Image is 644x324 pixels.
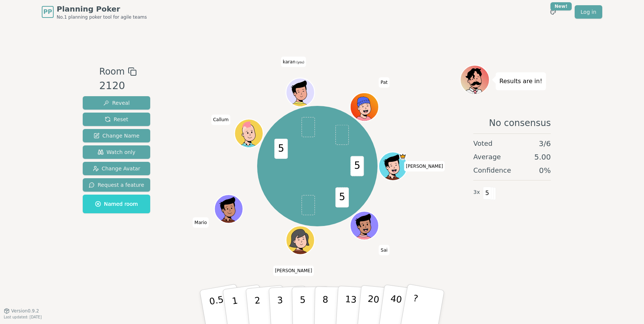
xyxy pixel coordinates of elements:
[99,78,136,94] div: 2120
[83,195,150,213] button: Named room
[89,181,144,189] span: Request a feature
[93,165,141,172] span: Change Avatar
[83,162,150,175] button: Change Avatar
[287,79,314,106] button: Click to change your avatar
[351,156,364,176] span: 5
[473,152,501,162] span: Average
[57,4,147,14] span: Planning Poker
[489,117,551,129] span: No consensus
[281,57,306,67] span: Click to change your name
[539,138,551,149] span: 3 / 6
[546,5,560,19] button: New!
[483,187,492,199] span: 5
[83,129,150,142] button: Change Name
[273,265,314,276] span: Click to change your name
[94,132,139,139] span: Change Name
[473,138,493,149] span: Voted
[473,165,511,176] span: Confidence
[83,113,150,126] button: Reset
[335,188,349,208] span: 5
[105,116,128,123] span: Reset
[575,5,602,19] a: Log in
[379,245,389,255] span: Click to change your name
[4,315,42,319] span: Last updated: [DATE]
[193,217,209,228] span: Click to change your name
[296,61,304,64] span: (you)
[103,99,130,107] span: Reveal
[400,153,407,160] span: Mohamed is the host
[57,14,147,20] span: No.1 planning poker tool for agile teams
[379,77,389,88] span: Click to change your name
[83,145,150,159] button: Watch only
[98,148,136,156] span: Watch only
[43,7,52,16] span: PP
[404,161,445,172] span: Click to change your name
[275,139,288,159] span: 5
[83,96,150,110] button: Reveal
[83,178,150,192] button: Request a feature
[539,165,551,176] span: 0 %
[534,152,551,162] span: 5.00
[211,114,231,125] span: Click to change your name
[99,65,124,78] span: Room
[550,2,572,10] div: New!
[473,188,480,196] span: 3 x
[42,4,147,20] a: PPPlanning PokerNo.1 planning poker tool for agile teams
[499,76,542,86] p: Results are in!
[11,308,39,314] span: Version 0.9.2
[95,200,138,208] span: Named room
[4,308,39,314] button: Version0.9.2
